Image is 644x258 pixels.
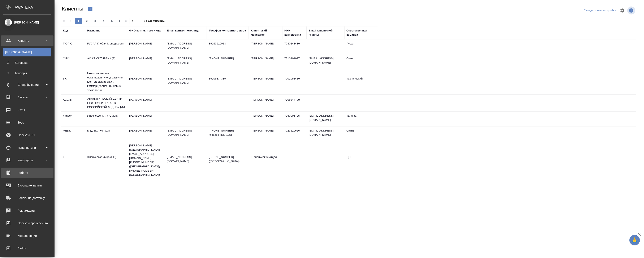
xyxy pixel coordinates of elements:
[346,29,376,37] div: Ответственная команда
[1,205,53,216] a: Рекламации
[282,39,307,54] td: 7730248430
[85,112,127,126] td: Яндекс Деньги / ЮМани
[3,94,51,100] div: Заказы
[61,5,83,12] span: Клиенты
[85,126,127,141] td: МЕДЭКС-Консалт
[3,38,51,44] div: Клиенты
[1,243,53,254] a: Выйти
[209,42,247,46] p: 89163910013
[309,29,342,37] div: Email клиентской группы
[3,182,51,189] div: Входящие заявки
[167,155,205,163] p: [EMAIL_ADDRESS][DOMAIN_NAME]
[63,29,68,33] div: Код
[92,19,99,23] span: 3
[61,112,85,126] td: Yandex
[282,126,307,141] td: 7723529656
[3,195,51,201] div: Заявки на доставку
[249,39,282,54] td: [PERSON_NAME]
[127,39,165,54] td: [PERSON_NAME]
[344,54,378,69] td: Сити
[209,77,247,81] p: 89105834335
[127,96,165,110] td: [PERSON_NAME]
[3,119,51,126] div: Todo
[61,126,85,141] td: MEDK
[5,71,49,75] div: Тендеры
[83,19,90,23] span: 2
[3,48,51,56] a: [PERSON_NAME]Клиенты
[627,7,636,14] span: Посмотреть информацию
[167,56,205,65] p: [EMAIL_ADDRESS][DOMAIN_NAME]
[85,69,127,94] td: Некоммерческая организация Фонд развития Центра разработки и коммерциализации новых технологий
[629,235,640,245] button: 🙏
[61,96,85,110] td: ACGRF
[284,29,304,37] div: ИНН контрагента
[344,126,378,141] td: Сити3
[583,7,617,14] div: split button
[249,153,282,168] td: Юридический отдел
[249,74,282,89] td: [PERSON_NAME]
[61,39,85,54] td: T-OP-C
[282,54,307,69] td: 7710401987
[3,233,51,239] div: Конференции
[85,153,127,168] td: Физическое лицо (ЦО)
[144,18,164,24] span: из 325 страниц
[249,96,282,110] td: [PERSON_NAME]
[209,129,247,137] p: [PHONE_NUMBER] (добавочный 105)
[127,126,165,141] td: [PERSON_NAME]
[3,157,51,163] div: Кандидаты
[3,107,51,113] div: Чаты
[344,153,378,168] td: ЦО
[282,153,307,168] td: -
[129,29,161,33] div: ФИО контактного лица
[1,117,53,128] a: Todo
[87,29,100,33] div: Название
[100,18,107,24] button: 4
[344,74,378,89] td: Технический
[282,96,307,110] td: 7708244720
[1,168,53,178] a: Работы
[307,112,344,126] td: [EMAIL_ADDRESS][DOMAIN_NAME]
[3,220,51,226] div: Проекты процессинга
[631,236,638,245] span: 🙏
[1,231,53,241] a: Конференции
[127,74,165,89] td: [PERSON_NAME]
[61,74,85,89] td: SK
[127,141,165,179] td: [PERSON_NAME] ([GEOGRAPHIC_DATA]) [EMAIL_ADDRESS][DOMAIN_NAME] [PHONE_NUMBER] ([GEOGRAPHIC_DATA])...
[100,19,107,23] span: 4
[83,18,90,24] button: 2
[92,18,99,24] button: 3
[3,145,51,151] div: Исполнители
[3,207,51,214] div: Рекламации
[109,18,115,24] button: 5
[85,95,127,111] td: АНАЛИТИЧЕСКИЙ ЦЕНТР ПРИ ПРАВИТЕЛЬСТВЕ РОССИЙСКОЙ ФЕДЕРАЦИИ
[3,132,51,138] div: Проекты SC
[5,61,49,65] div: Договоры
[3,170,51,176] div: Работы
[167,77,205,85] p: [EMAIL_ADDRESS][DOMAIN_NAME]
[249,112,282,126] td: [PERSON_NAME]
[167,129,205,137] p: [EMAIL_ADDRESS][DOMAIN_NAME]
[251,29,280,37] div: Клиентский менеджер
[85,54,127,69] td: АО КБ СИТИБАНК (2)
[282,112,307,126] td: 7750005725
[5,50,49,54] div: Клиенты
[344,39,378,54] td: Русал
[3,59,51,67] a: ДДоговоры
[127,112,165,126] td: [PERSON_NAME]
[85,5,95,13] button: Создать
[15,3,55,12] div: AWATERA
[209,155,247,163] p: [PHONE_NUMBER] ([GEOGRAPHIC_DATA])
[3,82,51,88] div: Спецификации
[1,218,53,228] a: Проекты процессинга
[1,105,53,115] a: Чаты
[307,126,344,141] td: [EMAIL_ADDRESS][DOMAIN_NAME]
[3,69,51,77] a: ТТендеры
[282,74,307,89] td: 7701058410
[167,29,199,33] div: Email контактного лица
[61,54,85,69] td: CITI2
[127,54,165,69] td: [PERSON_NAME]
[249,126,282,141] td: [PERSON_NAME]
[3,245,51,251] div: Выйти
[249,54,282,69] td: [PERSON_NAME]
[1,130,53,140] a: Проекты SC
